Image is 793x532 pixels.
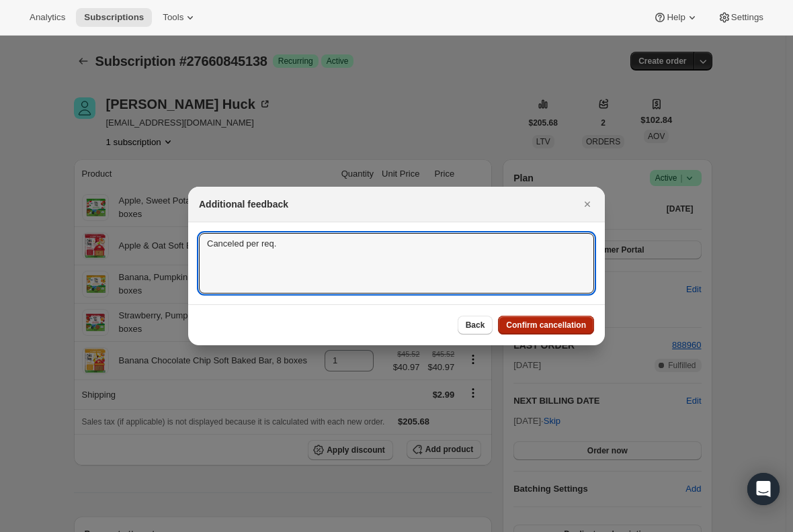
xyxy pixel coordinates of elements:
[645,8,706,27] button: Help
[22,8,73,27] button: Analytics
[30,12,65,23] span: Analytics
[199,197,288,211] h2: Additional feedback
[710,8,771,27] button: Settings
[498,316,594,335] button: Confirm cancellation
[84,12,144,23] span: Subscriptions
[163,12,183,23] span: Tools
[199,233,594,294] textarea: Canceled per req.
[747,473,780,505] div: Open Intercom Messenger
[731,12,763,23] span: Settings
[506,320,586,330] span: Confirm cancellation
[458,316,493,335] button: Back
[667,12,685,23] span: Help
[76,8,152,27] button: Subscriptions
[578,195,597,214] button: Close
[155,8,205,27] button: Tools
[466,320,485,330] span: Back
